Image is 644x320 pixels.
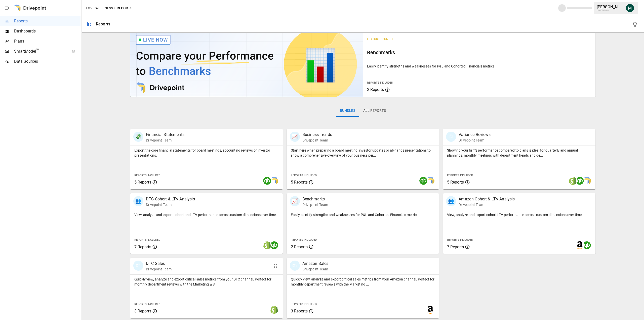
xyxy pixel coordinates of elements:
[302,267,329,272] p: Drivepoint Team
[114,5,116,11] div: /
[146,202,195,207] p: Drivepoint Team
[146,261,172,267] p: DTC Sales
[133,261,143,271] div: 🛍
[447,212,591,217] p: View, analyze and export cohort LTV performance across custom dimensions over time.
[367,64,592,69] p: Easily identify strengths and weaknesses for P&L and Cohorted Financials metrics.
[134,180,151,185] span: 5 Reports
[291,303,317,306] span: Reports Included
[569,177,577,185] img: shopify
[447,238,473,241] span: Reports Included
[291,244,308,249] span: 2 Reports
[270,241,278,249] img: quickbooks
[133,132,143,142] div: 💸
[134,244,151,249] span: 7 Reports
[291,277,435,287] p: Quickly view, analyze and export critical sales metrics from your Amazon channel. Perfect for mon...
[146,138,184,143] p: Drivepoint Team
[597,9,623,12] div: Love Wellness
[583,177,591,185] img: smart model
[302,261,329,267] p: Amazon Sales
[134,174,160,177] span: Reports Included
[134,212,279,217] p: View, analyze and export cohort and LTV performance across custom dimensions over time.
[133,196,143,206] div: 👥
[446,196,456,206] div: 👥
[291,174,317,177] span: Reports Included
[367,87,384,92] span: 2 Reports
[290,261,300,271] div: 🛍
[291,180,308,185] span: 5 Reports
[146,196,195,202] p: DTC Cohort & LTV Analysis
[576,241,584,249] img: amazon
[134,309,151,313] span: 3 Reports
[302,202,328,207] p: Drivepoint Team
[134,303,160,306] span: Reports Included
[302,132,332,138] p: Business Trends
[359,105,390,117] button: All Reports
[459,138,490,143] p: Drivepoint Team
[336,105,359,117] button: Bundles
[130,31,363,97] img: video thumbnail
[459,132,490,138] p: Variance Reviews
[302,138,332,143] p: Drivepoint Team
[447,148,591,158] p: Showing your firm's performance compared to plans is ideal for quarterly and annual plannings, mo...
[291,212,435,217] p: Easily identify strengths and weaknesses for P&L and Cohorted Financials metrics.
[426,177,434,185] img: smart model
[302,196,328,202] p: Benchmarks
[447,174,473,177] span: Reports Included
[14,28,80,34] span: Dashboards
[459,196,515,202] p: Amazon Cohort & LTV Analysis
[14,58,80,64] span: Data Sources
[446,132,456,142] div: 🗓
[459,202,515,207] p: Drivepoint Team
[14,18,80,24] span: Reports
[263,177,271,185] img: quickbooks
[447,244,464,249] span: 7 Reports
[367,37,394,41] span: Featured Bundle
[86,5,113,11] button: Love Wellness
[623,1,637,15] button: Michael Cormack
[134,148,279,158] p: Export the core financial statements for board meetings, accounting reviews or investor presentat...
[14,38,80,44] span: Plans
[419,177,427,185] img: quickbooks
[583,241,591,249] img: quickbooks
[146,267,172,272] p: Drivepoint Team
[291,309,308,313] span: 3 Reports
[146,132,184,138] p: Financial Statements
[290,196,300,206] div: 📈
[14,48,66,54] span: SmartModel
[447,180,464,185] span: 5 Reports
[367,81,393,84] span: Reports Included
[367,48,592,56] h6: Benchmarks
[263,241,271,249] img: shopify
[270,177,278,185] img: smart model
[626,4,634,12] img: Michael Cormack
[290,132,300,142] div: 📈
[96,22,110,26] div: Reports
[426,306,434,314] img: amazon
[597,5,623,9] div: [PERSON_NAME]
[291,148,435,158] p: Start here when preparing a board meeting, investor updates or all-hands presentations to show a ...
[576,177,584,185] img: quickbooks
[291,238,317,241] span: Reports Included
[134,277,279,287] p: Quickly view, analyze and export critical sales metrics from your DTC channel. Perfect for monthl...
[36,48,39,54] span: ™
[134,238,160,241] span: Reports Included
[270,306,278,314] img: shopify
